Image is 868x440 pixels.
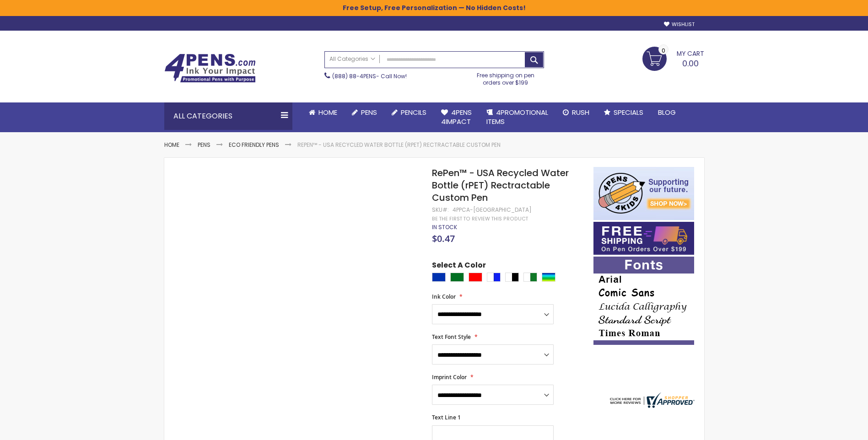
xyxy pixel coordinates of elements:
li: RePen™ - USA Recycled Water Bottle (rPET) Rectractable Custom Pen [297,141,501,149]
a: Wishlist [664,21,695,28]
a: 4pens.com certificate URL [608,402,695,410]
span: Specials [614,107,643,117]
span: Text Line 1 [432,413,461,421]
span: Select A Color [432,260,486,273]
span: 0.00 [682,58,699,69]
div: Green [450,273,464,282]
a: Pencils [384,102,434,123]
span: All Categories [329,55,375,63]
div: Blue [432,273,446,282]
span: 0 [662,46,665,55]
img: font-personalization-examples [593,257,694,345]
img: 4pens 4 kids [593,167,694,220]
a: Eco Friendly Pens [229,141,279,149]
a: 4PROMOTIONALITEMS [479,102,555,132]
span: Text Font Style [432,333,471,341]
div: Red [469,273,482,282]
a: Pens [198,141,210,149]
a: Rush [555,102,597,123]
a: All Categories [325,52,380,67]
a: Home [164,141,179,149]
span: $0.47 [432,232,455,245]
div: All Categories [164,102,292,130]
div: Assorted [542,273,555,282]
a: Blog [651,102,683,123]
strong: SKU [432,206,449,214]
span: RePen™ - USA Recycled Water Bottle (rPET) Rectractable Custom Pen [432,166,569,204]
img: 4pens.com widget logo [608,392,695,408]
a: 4Pens4impact [434,102,479,132]
span: Blog [658,107,676,117]
div: Free shipping on pen orders over $199 [467,68,544,86]
span: Rush [572,107,589,117]
span: Pencils [401,107,426,117]
a: 0.00 0 [642,47,704,70]
span: - Call Now! [332,72,407,80]
div: Availability [432,224,457,231]
img: Free shipping on orders over $199 [593,222,694,255]
span: Home [318,107,337,117]
span: 4Pens 4impact [441,107,472,126]
a: Be the first to review this product [432,215,528,222]
a: Pens [345,102,384,123]
span: Ink Color [432,293,456,300]
div: White|Blue [487,273,501,282]
span: Imprint Color [432,373,467,381]
a: (888) 88-4PENS [332,72,376,80]
img: 4Pens Custom Pens and Promotional Products [164,54,256,83]
a: Home [302,102,345,123]
div: White|Green [523,273,537,282]
span: In stock [432,223,457,231]
span: Pens [361,107,377,117]
div: White|Black [505,273,519,282]
a: Specials [597,102,651,123]
div: 4PPCA-[GEOGRAPHIC_DATA] [453,206,532,214]
span: 4PROMOTIONAL ITEMS [486,107,548,126]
